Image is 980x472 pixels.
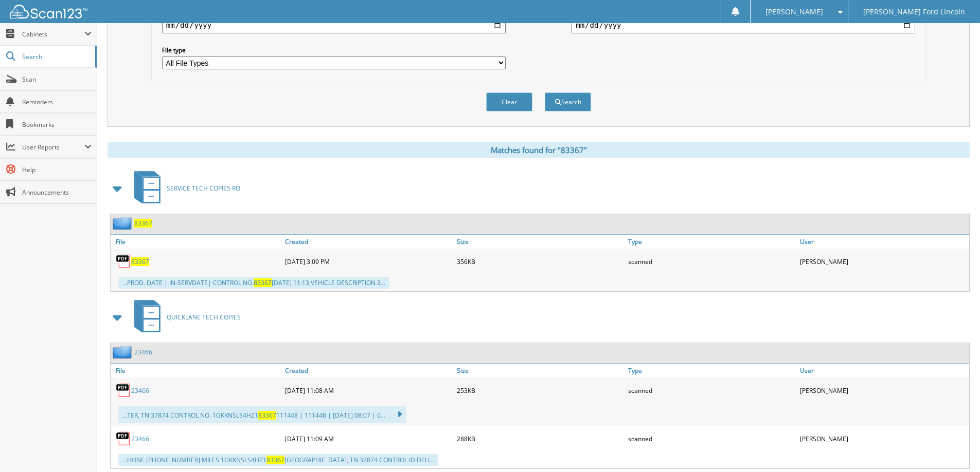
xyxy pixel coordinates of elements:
[111,364,282,377] a: File
[22,30,84,39] span: Cabinets
[111,235,282,249] a: File
[22,120,92,129] span: Bookmarks
[765,9,823,15] span: [PERSON_NAME]
[22,52,90,61] span: Search
[113,346,134,358] img: folder2.png
[134,348,152,356] a: 23466
[118,454,438,466] div: ...HONE [PHONE_NUMBER] MILES 1GKKNSLS4HZ1 [GEOGRAPHIC_DATA], TN 37874 CONTROL ID DELI...
[131,435,149,443] a: 23466
[118,406,406,423] div: ...TER, TN 37874 CONTROL NO. 1GKKNSLS4HZ1 111448 | 111448 | [DATE] 08:07 | 0...
[167,313,241,322] span: QUICKLANE TECH COPIES
[626,251,797,272] div: scanned
[128,168,240,209] a: SERVICE TECH COPIES RO
[22,75,92,84] span: Scan
[128,297,241,337] a: QUICKLANE TECH COPIES
[116,254,131,269] img: PDF.png
[116,383,131,398] img: PDF.png
[118,277,389,289] div: ...PROD. DATE | IN-SERVDATE| CONTROL NO. [DATE] 11:13 VEHICLE DESCRIPTION 2...
[626,364,797,377] a: Type
[454,251,626,272] div: 356KB
[626,428,797,449] div: scanned
[113,217,134,230] img: folder2.png
[22,188,92,197] span: Announcements
[454,428,626,449] div: 288KB
[22,165,92,174] span: Help
[486,92,532,111] button: Clear
[454,364,626,377] a: Size
[626,235,797,249] a: Type
[282,251,454,272] div: [DATE] 3:09 PM
[162,17,506,33] input: start
[134,219,152,228] a: 83367
[282,364,454,377] a: Created
[131,386,149,395] a: 23466
[108,142,970,158] div: Matches found for "83367"
[797,251,969,272] div: [PERSON_NAME]
[258,411,276,420] span: 83367
[797,380,969,401] div: [PERSON_NAME]
[22,143,84,152] span: User Reports
[572,17,915,33] input: end
[167,184,240,193] span: SERVICE TECH COPIES RO
[454,380,626,401] div: 253KB
[131,257,149,266] a: 83367
[797,428,969,449] div: [PERSON_NAME]
[116,431,131,446] img: PDF.png
[282,428,454,449] div: [DATE] 11:09 AM
[162,46,506,54] label: File type
[454,235,626,249] a: Size
[10,5,87,18] img: scan123-logo-white.svg
[626,380,797,401] div: scanned
[254,278,272,287] span: 83367
[863,9,965,15] span: [PERSON_NAME] Ford Lincoln
[929,423,980,472] iframe: Chat Widget
[797,235,969,249] a: User
[282,235,454,249] a: Created
[282,380,454,401] div: [DATE] 11:08 AM
[266,456,284,464] span: 83367
[545,92,591,111] button: Search
[22,98,92,106] span: Reminders
[797,364,969,377] a: User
